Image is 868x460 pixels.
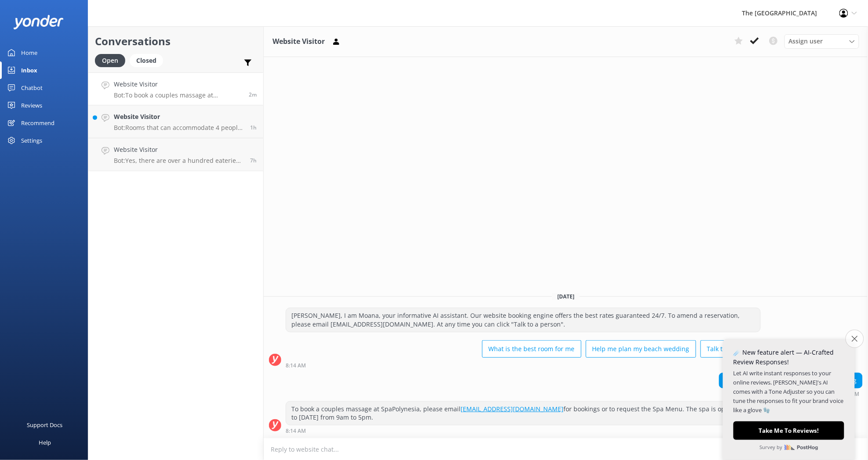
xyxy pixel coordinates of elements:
[286,308,760,331] div: [PERSON_NAME], I am Moana, your informative AI assistant. Our website booking engine offers the b...
[130,55,167,65] a: Closed
[286,402,760,425] div: To book a couples massage at SpaPolynesia, please email for bookings or to request the Spa Menu. ...
[552,293,580,300] span: [DATE]
[114,112,243,122] h4: Website Visitor
[88,138,263,171] a: Website VisitorBot:Yes, there are over a hundred eateries on Rarotonga, including popular night m...
[130,54,163,67] div: Closed
[701,340,761,358] button: Talk to a person
[21,114,54,132] div: Recommend
[39,434,51,451] div: Help
[88,72,263,105] a: Website VisitorBot:To book a couples massage at SpaPolynesia, please email [EMAIL_ADDRESS][DOMAIN...
[95,54,125,67] div: Open
[286,363,306,368] strong: 8:14 AM
[250,157,257,164] span: Oct 05 2025 02:24am (UTC -10:00) Pacific/Honolulu
[95,33,257,50] h2: Conversations
[719,391,863,397] div: Oct 05 2025 10:14am (UTC -10:00) Pacific/Honolulu
[21,97,42,114] div: Reviews
[719,373,862,388] div: How do we make a couples massage booking
[114,91,242,99] p: Bot: To book a couples massage at SpaPolynesia, please email [EMAIL_ADDRESS][DOMAIN_NAME] for boo...
[286,362,761,368] div: Oct 05 2025 10:14am (UTC -10:00) Pacific/Honolulu
[21,44,37,61] div: Home
[21,132,42,149] div: Settings
[461,405,563,413] a: [EMAIL_ADDRESS][DOMAIN_NAME]
[114,124,243,132] p: Bot: Rooms that can accommodate 4 people without using bunk beds include: - 2-Bedroom Beachside S...
[21,61,37,79] div: Inbox
[27,416,63,434] div: Support Docs
[13,15,64,29] img: yonder-white-logo.png
[784,34,859,48] div: Assign User
[114,79,242,89] h4: Website Visitor
[286,428,761,434] div: Oct 05 2025 10:14am (UTC -10:00) Pacific/Honolulu
[114,145,243,155] h4: Website Visitor
[249,91,257,98] span: Oct 05 2025 10:14am (UTC -10:00) Pacific/Honolulu
[88,105,263,138] a: Website VisitorBot:Rooms that can accommodate 4 people without using bunk beds include: - 2-Bedro...
[272,36,325,47] h3: Website Visitor
[482,340,581,358] button: What is the best room for me
[21,79,43,97] div: Chatbot
[114,157,243,165] p: Bot: Yes, there are over a hundred eateries on Rarotonga, including popular night markets, cafes,...
[95,55,130,65] a: Open
[286,428,306,434] strong: 8:14 AM
[789,36,823,46] span: Assign user
[586,340,696,358] button: Help me plan my beach wedding
[250,124,257,131] span: Oct 05 2025 08:29am (UTC -10:00) Pacific/Honolulu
